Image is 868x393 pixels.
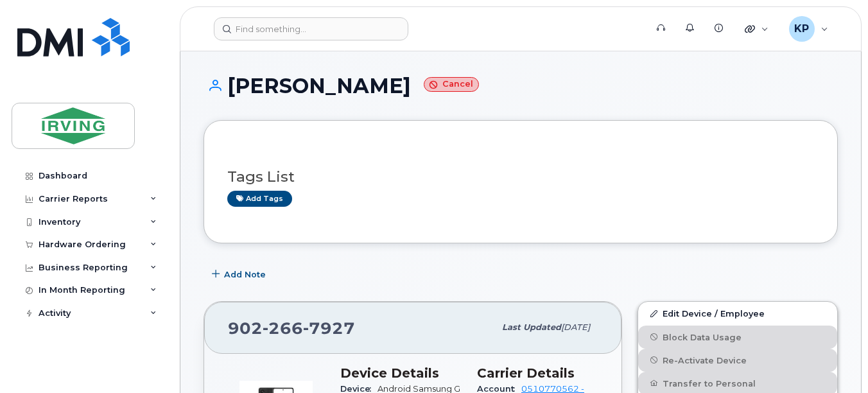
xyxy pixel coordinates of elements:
span: 266 [263,319,303,338]
h3: Tags List [227,169,814,185]
h3: Device Details [340,365,462,381]
button: Add Note [204,263,277,286]
button: Block Data Usage [638,326,837,349]
span: 7927 [303,319,355,338]
a: Add tags [227,191,292,207]
span: 902 [228,319,355,338]
span: Re-Activate Device [663,355,747,365]
h3: Carrier Details [477,365,598,381]
span: [DATE] [561,322,590,332]
button: Re-Activate Device [638,349,837,372]
small: Cancel [424,77,479,92]
span: Last updated [502,322,561,332]
h1: [PERSON_NAME] [204,74,838,97]
a: Edit Device / Employee [638,302,837,325]
span: Add Note [224,268,266,281]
